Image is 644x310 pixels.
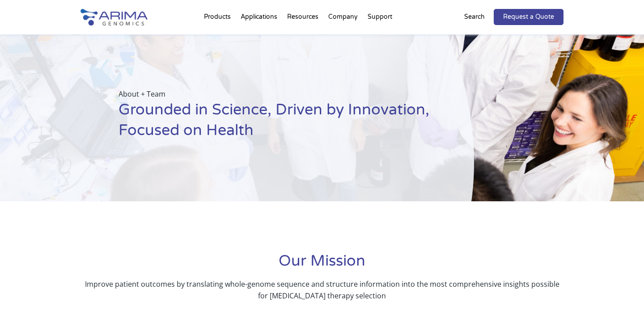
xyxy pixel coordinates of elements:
a: Request a Quote [494,9,563,25]
p: Search [464,11,485,23]
h1: Grounded in Science, Driven by Innovation, Focused on Health [119,100,429,148]
p: Improve patient outcomes by translating whole-genome sequence and structure information into the ... [80,278,563,302]
h1: Our Mission [80,251,563,278]
p: About + Team [119,88,429,100]
img: Arima-Genomics-logo [80,9,148,25]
